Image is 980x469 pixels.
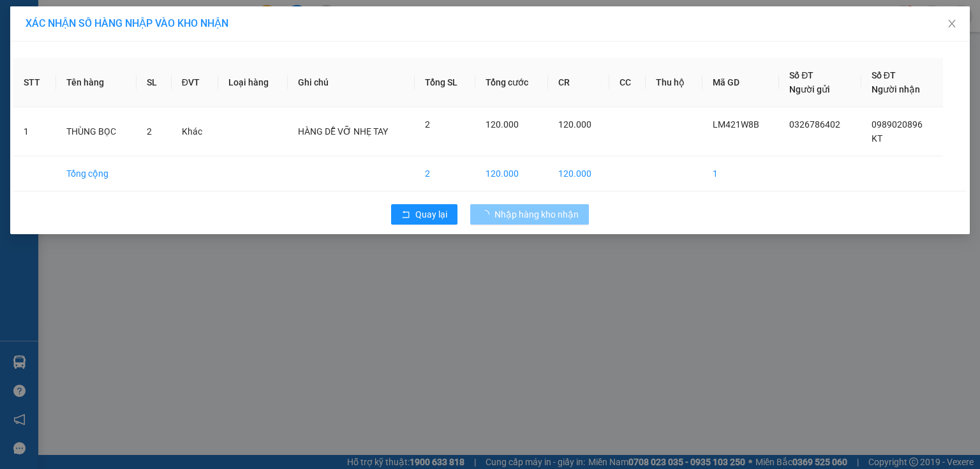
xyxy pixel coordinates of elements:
td: 2 [415,156,475,191]
td: 1 [13,107,56,156]
button: Nhập hàng kho nhận [470,204,589,225]
th: ĐVT [172,58,218,107]
span: Nhập hàng kho nhận [494,207,579,221]
td: 120.000 [475,156,548,191]
th: Loại hàng [218,58,288,107]
span: Người nhận [872,84,920,94]
b: [DOMAIN_NAME] [170,10,308,31]
span: Số ĐT [789,70,813,80]
span: XÁC NHẬN SỐ HÀNG NHẬP VÀO KHO NHẬN [26,17,228,29]
span: Quay lại [415,207,447,221]
button: Close [934,6,970,42]
b: Sao Việt [77,30,156,51]
span: KT [872,133,882,144]
span: 120.000 [486,119,519,130]
span: 2 [147,126,152,137]
span: loading [480,210,494,219]
th: Tổng cước [475,58,548,107]
img: logo.jpg [7,10,71,74]
td: THÙNG BỌC [56,107,137,156]
td: 1 [702,156,779,191]
button: rollbackQuay lại [391,204,457,225]
th: Ghi chú [288,58,415,107]
span: LM421W8B [713,119,759,130]
td: Khác [172,107,218,156]
span: 120.000 [558,119,591,130]
th: CR [548,58,609,107]
th: Tên hàng [56,58,137,107]
span: rollback [401,210,410,220]
span: 0989020896 [872,119,923,130]
span: 0326786402 [789,119,840,130]
th: Mã GD [702,58,779,107]
span: close [947,19,957,29]
th: Thu hộ [646,58,702,107]
span: HÀNG DỄ VỠ NHẸ TAY [298,126,388,137]
span: Người gửi [789,84,830,94]
th: STT [13,58,56,107]
h2: 5K7IRJ1Z [7,74,103,95]
td: Tổng cộng [56,156,137,191]
span: Số ĐT [872,70,896,80]
th: Tổng SL [415,58,475,107]
span: 2 [425,119,430,130]
th: SL [137,58,172,107]
h2: VP Nhận: VP Hàng LC [67,74,308,154]
td: 120.000 [548,156,609,191]
th: CC [609,58,646,107]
